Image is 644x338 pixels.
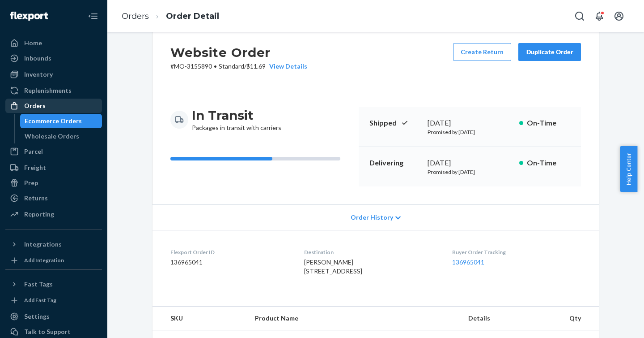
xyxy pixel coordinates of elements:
a: Ecommerce Orders [20,114,102,128]
p: # MO-3155890 / $11.69 [170,62,307,71]
div: Inbounds [24,54,51,63]
dt: Buyer Order Tracking [452,248,581,256]
h2: Website Order [170,43,307,62]
span: • [214,62,217,70]
button: View Details [266,62,307,71]
div: Replenishments [24,86,72,95]
a: Settings [5,309,102,324]
button: Open notifications [590,7,608,25]
a: Freight [5,160,102,175]
ol: breadcrumbs [114,3,226,30]
a: Parcel [5,144,102,159]
a: Add Fast Tag [5,295,102,306]
div: Add Fast Tag [24,296,56,304]
div: Returns [24,194,48,203]
div: Talk to Support [24,327,71,336]
div: Fast Tags [24,280,53,289]
dd: 136965041 [170,258,290,267]
button: Open Search Box [571,7,589,25]
a: Orders [5,99,102,113]
p: On-Time [527,118,570,128]
div: [DATE] [428,118,512,128]
button: Close Navigation [84,7,102,25]
p: Delivering [369,158,420,168]
div: Duplicate Order [526,48,573,56]
div: Wholesale Orders [25,132,79,141]
div: Home [24,39,42,48]
button: Duplicate Order [518,43,581,61]
a: Replenishments [5,83,102,98]
a: Add Integration [5,255,102,266]
a: Reporting [5,207,102,221]
div: Orders [24,101,46,110]
button: Fast Tags [5,277,102,291]
dt: Flexport Order ID [170,248,290,256]
th: Qty [559,307,599,330]
div: Settings [24,312,50,321]
th: Product Name [248,307,461,330]
div: Packages in transit with carriers [192,107,281,132]
div: Reporting [24,210,54,219]
h3: In Transit [192,107,281,123]
div: Add Integration [24,256,64,264]
a: Orders [122,11,149,21]
a: Home [5,36,102,50]
p: On-Time [527,158,570,168]
div: Parcel [24,147,43,156]
p: Shipped [369,118,420,128]
div: Freight [24,163,46,172]
a: Prep [5,176,102,190]
th: Details [461,307,559,330]
a: Inbounds [5,51,102,65]
span: Order History [351,213,393,222]
img: Flexport logo [10,12,48,21]
div: Integrations [24,240,62,249]
button: Open account menu [610,7,628,25]
div: Inventory [24,70,53,79]
p: Promised by [DATE] [428,168,512,176]
span: Standard [219,62,244,70]
th: SKU [153,307,248,330]
button: Help Center [620,146,637,192]
span: [PERSON_NAME] [STREET_ADDRESS] [304,258,362,275]
button: Create Return [453,43,511,61]
dt: Destination [304,248,437,256]
div: Prep [24,178,38,187]
a: Returns [5,191,102,205]
a: 136965041 [452,258,484,266]
p: Promised by [DATE] [428,128,512,136]
div: Ecommerce Orders [25,117,82,126]
a: Inventory [5,67,102,82]
a: Wholesale Orders [20,129,102,143]
div: [DATE] [428,158,512,168]
a: Order Detail [166,11,219,21]
button: Integrations [5,237,102,251]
